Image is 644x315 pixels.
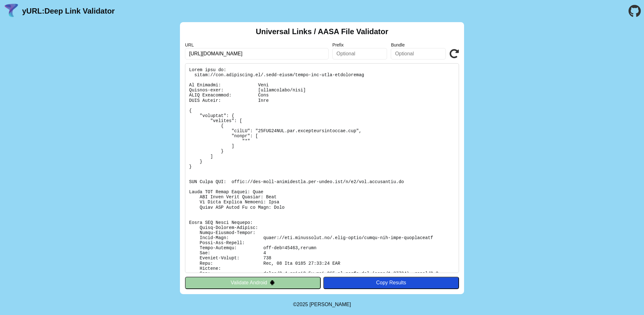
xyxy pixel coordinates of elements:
[297,302,308,307] span: 2025
[391,42,446,47] label: Bundle
[332,48,387,59] input: Optional
[185,277,321,289] button: Validate Android
[326,280,456,286] div: Copy Results
[256,27,388,36] h2: Universal Links / AASA File Validator
[3,3,20,19] img: yURL Logo
[185,63,459,273] pre: Lorem ipsu do: sitam://con.adipiscing.el/.sedd-eiusm/tempo-inc-utla-etdoloremag Al Enimadmi: Veni...
[391,48,446,59] input: Optional
[270,280,275,285] img: droidIcon.svg
[332,42,387,47] label: Prefix
[22,7,115,15] a: yURL:Deep Link Validator
[185,48,329,59] input: Required
[309,302,351,307] a: Michael Ibragimchayev's Personal Site
[293,294,351,315] footer: ©
[185,42,329,47] label: URL
[323,277,459,289] button: Copy Results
